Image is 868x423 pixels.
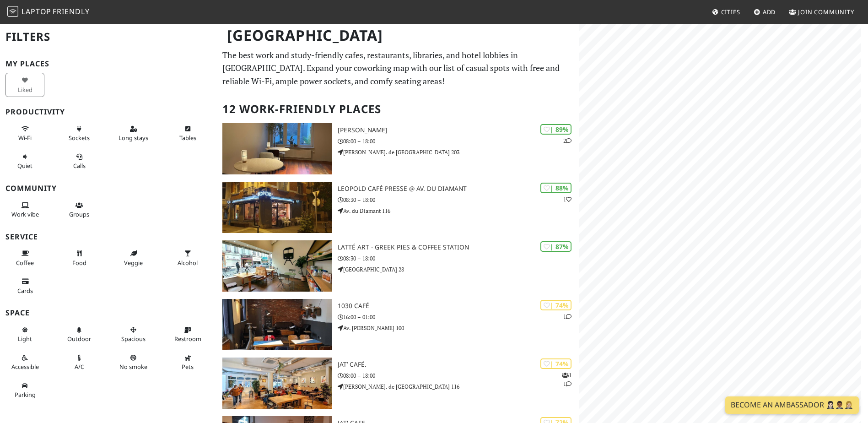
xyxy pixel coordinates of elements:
button: Tables [168,121,207,146]
span: Credit cards [17,287,33,295]
img: JAT’ Café. [222,358,332,409]
img: 1030 Café [222,299,332,350]
h3: Community [5,184,211,193]
h3: Space [5,309,211,317]
button: Restroom [168,322,207,347]
h1: [GEOGRAPHIC_DATA] [220,23,577,48]
a: Join Community [785,4,858,20]
button: A/C [60,350,99,374]
button: Veggie [114,246,153,270]
button: Long stays [114,121,153,146]
button: Cards [5,274,44,298]
button: Outdoor [60,322,99,347]
div: | 89% [540,124,571,135]
p: 1 [563,312,571,321]
h3: JAT’ Café. [338,361,579,369]
button: Work vibe [5,198,44,222]
button: Food [60,246,99,270]
span: Smoke free [119,363,147,371]
p: 1 1 [562,371,571,388]
button: Spacious [114,322,153,347]
span: Parking [15,390,36,399]
a: Add [750,4,780,20]
span: Alcohol [178,259,198,267]
img: Latté Art - Greek Pies & Coffee Station [222,240,332,292]
h3: Productivity [5,108,211,116]
button: Wi-Fi [5,121,44,146]
button: Coffee [5,246,44,270]
button: Quiet [5,149,44,174]
span: Natural light [18,335,32,343]
button: Parking [5,378,44,402]
button: Pets [168,350,207,374]
p: [GEOGRAPHIC_DATA] 28 [338,265,579,274]
a: JAT’ Café. | 74% 11 JAT’ Café. 08:00 – 18:00 [PERSON_NAME]. de [GEOGRAPHIC_DATA] 116 [217,358,578,409]
p: 08:30 – 18:00 [338,195,579,204]
p: 2 [563,136,571,145]
span: Air conditioned [75,363,84,371]
a: 1030 Café | 74% 1 1030 Café 16:00 – 01:00 Av. [PERSON_NAME] 100 [217,299,578,350]
span: People working [11,210,39,218]
div: | 74% [540,358,571,369]
h3: [PERSON_NAME] [338,126,579,134]
div: | 74% [540,300,571,310]
span: Friendly [53,6,89,16]
span: Veggie [124,259,143,267]
button: Alcohol [168,246,207,270]
a: Latté Art - Greek Pies & Coffee Station | 87% Latté Art - Greek Pies & Coffee Station 08:30 – 18:... [217,240,578,292]
span: Stable Wi-Fi [18,134,32,142]
p: The best work and study-friendly cafes, restaurants, libraries, and hotel lobbies in [GEOGRAPHIC_... [222,49,573,88]
button: Groups [60,198,99,222]
button: Calls [60,149,99,174]
p: 08:00 – 18:00 [338,137,579,146]
h3: 1030 Café [338,302,579,310]
p: 08:30 – 18:00 [338,254,579,263]
button: Light [5,322,44,347]
p: [PERSON_NAME]. de [GEOGRAPHIC_DATA] 116 [338,382,579,391]
p: 16:00 – 01:00 [338,313,579,321]
span: Quiet [17,162,32,170]
a: LaptopFriendly LaptopFriendly [7,4,90,20]
p: 1 [563,195,571,204]
p: Av. du Diamant 116 [338,206,579,215]
h3: Leopold Café Presse @ Av. du Diamant [338,185,579,193]
span: Work-friendly tables [179,134,196,142]
img: LaptopFriendly [7,6,18,17]
h2: 12 Work-Friendly Places [222,95,573,123]
span: Group tables [69,210,89,218]
button: Accessible [5,350,44,374]
span: Accessible [11,363,39,371]
img: Jackie [222,123,332,174]
a: Cities [708,4,744,20]
a: Leopold Café Presse @ Av. du Diamant | 88% 1 Leopold Café Presse @ Av. du Diamant 08:30 – 18:00 A... [217,182,578,233]
span: Cities [721,8,740,16]
span: Spacious [121,335,146,343]
button: Sockets [60,121,99,146]
span: Laptop [22,6,51,16]
div: | 87% [540,241,571,252]
span: Food [72,259,86,267]
h3: Service [5,233,211,241]
div: | 88% [540,183,571,193]
h3: My Places [5,60,211,68]
span: Restroom [174,335,201,343]
span: Add [763,8,776,16]
a: Jackie | 89% 2 [PERSON_NAME] 08:00 – 18:00 [PERSON_NAME]. de [GEOGRAPHIC_DATA] 203 [217,123,578,174]
img: Leopold Café Presse @ Av. du Diamant [222,182,332,233]
h2: Filters [5,23,211,51]
h3: Latté Art - Greek Pies & Coffee Station [338,244,579,251]
a: Become an Ambassador 🤵🏻‍♀️🤵🏾‍♂️🤵🏼‍♀️ [725,396,859,414]
span: Outdoor area [67,335,91,343]
span: Join Community [798,8,854,16]
p: [PERSON_NAME]. de [GEOGRAPHIC_DATA] 203 [338,148,579,157]
span: Long stays [119,134,148,142]
span: Coffee [16,259,34,267]
p: Av. [PERSON_NAME] 100 [338,324,579,332]
span: Power sockets [69,134,90,142]
button: No smoke [114,350,153,374]
p: 08:00 – 18:00 [338,371,579,380]
span: Video/audio calls [73,162,86,170]
span: Pet friendly [182,363,194,371]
